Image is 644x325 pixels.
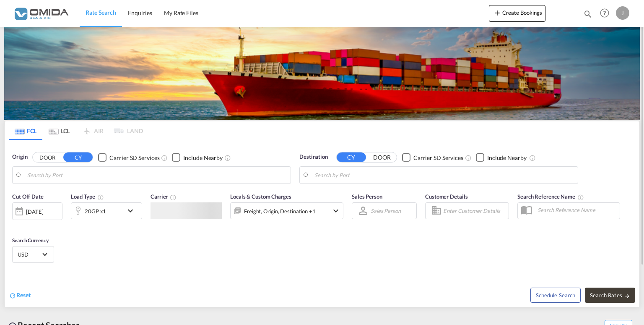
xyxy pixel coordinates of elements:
[12,237,49,244] span: Search Currency
[26,208,43,215] div: [DATE]
[97,194,104,201] md-icon: icon-information-outline
[624,293,630,299] md-icon: icon-arrow-right
[13,4,69,23] img: 459c566038e111ed959c4fc4f0a4b274.png
[517,193,584,200] span: Search Reference Name
[489,5,545,22] button: icon-plus 400-fgCreate Bookings
[85,205,106,217] div: 20GP x1
[71,202,142,219] div: 20GP x1icon-chevron-down
[164,9,198,16] span: My Rate Files
[314,169,574,181] input: Search by Port
[413,154,463,162] div: Carrier SD Services
[17,248,49,260] md-select: Select Currency: $ USDUnited States Dollar
[402,153,463,162] md-checkbox: Checkbox No Ink
[16,291,31,299] span: Reset
[367,153,397,162] button: DOOR
[577,194,584,201] md-icon: Your search will be saved by the below given name
[616,6,629,20] div: J
[583,9,592,22] div: icon-magnify
[12,219,18,231] md-datepicker: Select
[533,204,620,216] input: Search Reference Name
[224,155,231,161] md-icon: Unchecked: Ignores neighbouring ports when fetching rates.Checked : Includes neighbouring ports w...
[337,152,366,162] button: CY
[9,121,143,140] md-pagination-wrapper: Use the left and right arrow keys to navigate between tabs
[172,153,223,162] md-checkbox: Checkbox No Ink
[425,193,467,200] span: Customer Details
[33,153,62,162] button: DOOR
[9,291,31,300] div: icon-refreshReset
[597,6,612,20] span: Help
[151,193,177,200] span: Carrier
[12,193,44,200] span: Cut Off Date
[230,202,343,219] div: Freight Origin Destination Factory Stuffingicon-chevron-down
[331,206,341,216] md-icon: icon-chevron-down
[465,155,472,161] md-icon: Unchecked: Search for CY (Container Yard) services for all selected carriers.Checked : Search for...
[109,154,159,162] div: Carrier SD Services
[161,155,168,161] md-icon: Unchecked: Search for CY (Container Yard) services for all selected carriers.Checked : Search for...
[530,288,581,303] button: Note: By default Schedule search will only considerorigin ports, destination ports and cut off da...
[63,152,93,162] button: CY
[590,292,630,299] span: Search Rates
[12,202,62,220] div: [DATE]
[5,140,639,307] div: Origin DOOR CY Checkbox No InkUnchecked: Search for CY (Container Yard) services for all selected...
[12,153,27,161] span: Origin
[42,121,76,140] md-tab-item: LCL
[299,153,328,161] span: Destination
[4,27,640,120] img: LCL+%26+FCL+BACKGROUND.png
[352,193,382,200] span: Sales Person
[597,6,616,21] div: Help
[18,251,41,258] span: USD
[487,154,527,162] div: Include Nearby
[585,288,635,303] button: Search Ratesicon-arrow-right
[230,193,291,200] span: Locals & Custom Charges
[128,9,152,16] span: Enquiries
[583,9,592,18] md-icon: icon-magnify
[170,194,177,201] md-icon: The selected Trucker/Carrierwill be displayed in the rate results If the rates are from another f...
[9,121,42,140] md-tab-item: FCL
[476,153,527,162] md-checkbox: Checkbox No Ink
[370,205,402,217] md-select: Sales Person
[443,204,506,217] input: Enter Customer Details
[98,153,159,162] md-checkbox: Checkbox No Ink
[492,8,502,18] md-icon: icon-plus 400-fg
[183,154,223,162] div: Include Nearby
[27,169,286,181] input: Search by Port
[86,9,116,16] span: Rate Search
[9,292,16,299] md-icon: icon-refresh
[125,206,140,216] md-icon: icon-chevron-down
[71,193,104,200] span: Load Type
[529,155,536,161] md-icon: Unchecked: Ignores neighbouring ports when fetching rates.Checked : Includes neighbouring ports w...
[244,205,316,217] div: Freight Origin Destination Factory Stuffing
